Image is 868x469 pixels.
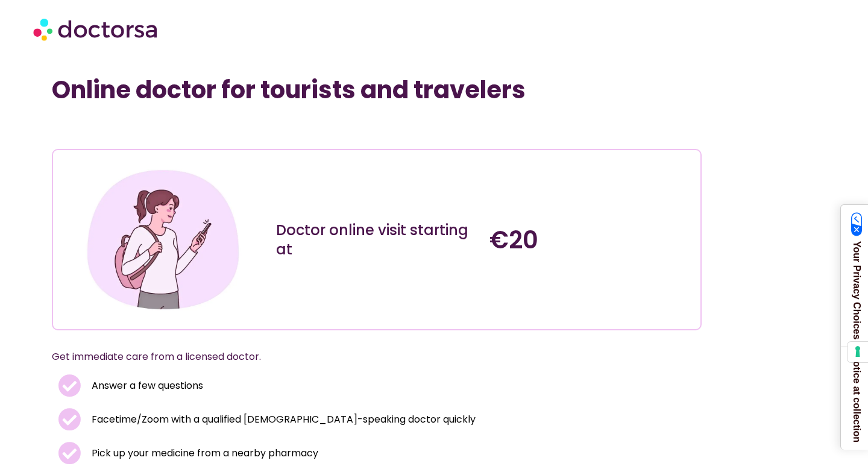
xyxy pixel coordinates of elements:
h1: Online doctor for tourists and travelers [52,75,701,104]
span: Answer a few questions [89,377,203,394]
iframe: Customer reviews powered by Trustpilot [58,122,239,137]
button: Your consent preferences for tracking technologies [848,342,868,362]
span: Facetime/Zoom with a qualified [DEMOGRAPHIC_DATA]-speaking doctor quickly [89,411,476,428]
div: Doctor online visit starting at [276,221,477,259]
h4: €20 [489,225,691,254]
p: Get immediate care from a licensed doctor. [52,348,672,365]
img: Illustration depicting a young woman in a casual outfit, engaged with her smartphone. She has a p... [83,159,244,321]
span: Pick up your medicine from a nearby pharmacy [89,445,318,462]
